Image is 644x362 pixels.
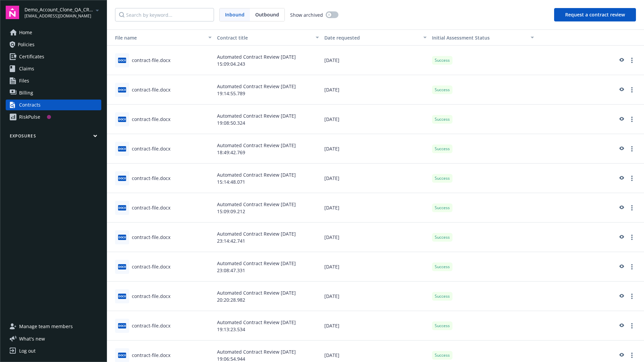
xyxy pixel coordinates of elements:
[214,75,322,105] div: Automated Contract Review [DATE] 19:14:55.789
[322,75,429,105] div: [DATE]
[628,115,636,123] a: more
[110,34,204,41] div: Toggle SortBy
[110,34,204,41] div: File name
[217,34,312,41] div: Contract title
[19,87,33,98] span: Billing
[435,352,450,358] span: Success
[435,175,450,181] span: Success
[628,322,636,330] a: more
[6,133,101,141] button: Exposures
[6,100,101,110] a: Contracts
[628,56,636,64] a: more
[214,252,322,282] div: Automated Contract Review [DATE] 23:08:47.331
[214,46,322,75] div: Automated Contract Review [DATE] 15:09:04.243
[118,176,126,181] span: docx
[432,35,490,41] span: Initial Assessment Status
[19,321,73,332] span: Manage team members
[19,51,44,62] span: Certificates
[435,293,450,299] span: Success
[132,175,170,182] div: contract-file.docx
[19,335,45,342] span: What ' s new
[132,293,170,300] div: contract-file.docx
[628,233,636,241] a: more
[6,51,101,62] a: Certificates
[132,145,170,152] div: contract-file.docx
[24,6,101,19] button: Demo_Account_Clone_QA_CR_Tests_Prospect[EMAIL_ADDRESS][DOMAIN_NAME]arrowDropDown
[322,164,429,193] div: [DATE]
[6,27,101,38] a: Home
[322,46,429,75] div: [DATE]
[628,145,636,153] a: more
[118,117,126,122] span: docx
[132,86,170,93] div: contract-file.docx
[132,234,170,241] div: contract-file.docx
[118,323,126,328] span: docx
[435,323,450,329] span: Success
[628,174,636,182] a: more
[324,34,419,41] div: Date requested
[214,164,322,193] div: Automated Contract Review [DATE] 15:14:48.071
[6,112,101,122] a: RiskPulse
[435,116,450,122] span: Success
[214,311,322,341] div: Automated Contract Review [DATE] 19:13:23.534
[118,58,126,63] span: docx
[435,57,450,63] span: Success
[19,346,36,356] div: Log out
[628,86,636,94] a: more
[225,11,245,18] span: Inbound
[6,39,101,50] a: Policies
[322,282,429,311] div: [DATE]
[322,223,429,252] div: [DATE]
[322,193,429,223] div: [DATE]
[214,105,322,134] div: Automated Contract Review [DATE] 19:08:50.324
[554,8,636,21] button: Request a contract review
[19,100,41,110] div: Contracts
[322,252,429,282] div: [DATE]
[214,29,322,46] button: Contract title
[118,87,126,92] span: docx
[435,146,450,152] span: Success
[6,87,101,98] a: Billing
[6,75,101,86] a: Files
[115,8,214,21] input: Search by keyword...
[617,86,625,94] a: preview
[24,13,93,19] span: [EMAIL_ADDRESS][DOMAIN_NAME]
[118,264,126,269] span: docx
[6,321,101,332] a: Manage team members
[617,292,625,300] a: preview
[255,11,279,18] span: Outbound
[628,351,636,359] a: more
[118,146,126,151] span: docx
[617,204,625,212] a: preview
[617,56,625,64] a: preview
[214,134,322,164] div: Automated Contract Review [DATE] 18:49:42.769
[214,223,322,252] div: Automated Contract Review [DATE] 23:14:42.741
[118,294,126,299] span: docx
[6,6,19,19] img: navigator-logo.svg
[435,87,450,93] span: Success
[435,234,450,240] span: Success
[628,204,636,212] a: more
[132,204,170,211] div: contract-file.docx
[322,311,429,341] div: [DATE]
[18,39,35,50] span: Policies
[132,322,170,329] div: contract-file.docx
[132,116,170,123] div: contract-file.docx
[322,105,429,134] div: [DATE]
[19,112,40,122] div: RiskPulse
[617,115,625,123] a: preview
[290,11,323,18] span: Show archived
[628,263,636,271] a: more
[214,282,322,311] div: Automated Contract Review [DATE] 20:20:28.982
[6,335,56,342] button: What's new
[617,263,625,271] a: preview
[617,351,625,359] a: preview
[118,353,126,358] span: docx
[132,352,170,359] div: contract-file.docx
[132,57,170,64] div: contract-file.docx
[24,6,93,13] span: Demo_Account_Clone_QA_CR_Tests_Prospect
[118,235,126,240] span: docx
[19,75,29,86] span: Files
[19,27,32,38] span: Home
